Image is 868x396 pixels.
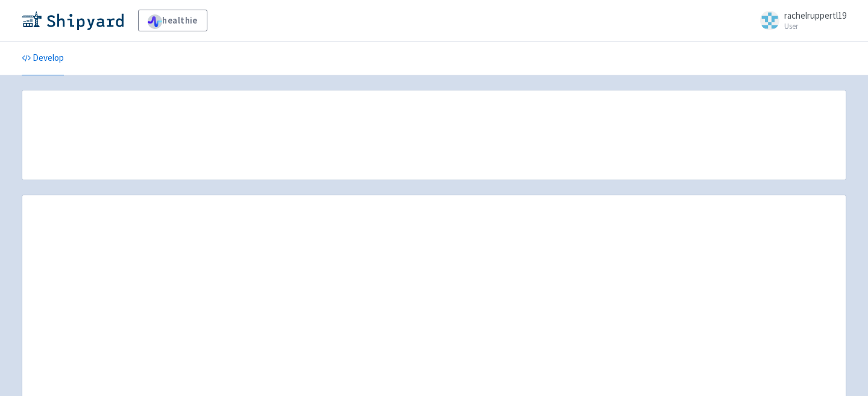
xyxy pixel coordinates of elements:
[784,10,846,21] span: rachelruppertl19
[22,42,64,75] a: Develop
[22,11,124,30] img: Shipyard logo
[138,10,207,31] a: healthie
[784,22,846,30] small: User
[753,11,846,30] a: rachelruppertl19 User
